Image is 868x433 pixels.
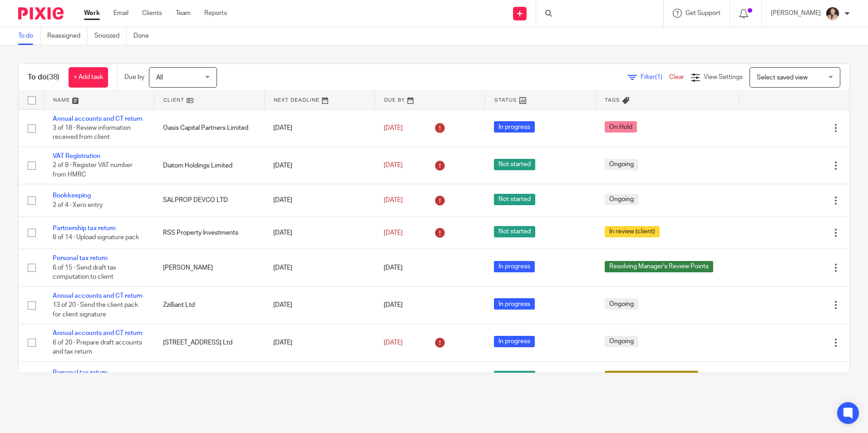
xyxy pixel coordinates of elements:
img: Nikhil%20(2).jpg [825,6,840,21]
span: In progress [494,336,535,347]
span: [DATE] [384,197,403,203]
a: Partnership tax return [53,225,116,231]
p: Due by [124,73,144,82]
td: RSS Property Investments [154,216,264,249]
a: Annual accounts and CT return [53,116,143,122]
td: Diatom Holdings Limited [154,147,264,184]
td: [PERSON_NAME] [154,249,264,286]
span: 6 of 15 · Send draft tax computation to client [53,265,116,280]
span: In progress [494,261,535,272]
span: Get Support [686,10,720,16]
a: Personal tax return [53,369,108,376]
span: View Settings [704,74,743,80]
span: (38) [47,74,59,81]
a: Reports [204,9,227,18]
span: Not started [494,226,535,237]
td: SALPROP DEVCO LTD [154,184,264,216]
span: In progress [494,121,535,133]
a: Clients [142,9,162,18]
span: Not started [494,194,535,205]
span: [DATE] [384,162,403,169]
span: Ongoing [605,336,638,347]
span: Not started [494,159,535,170]
a: Clear [669,74,684,80]
td: [PERSON_NAME] [154,361,264,394]
td: [DATE] [264,109,375,147]
span: 13 of 20 · Send the client pack for client signature [53,302,138,318]
td: [DATE] [264,361,375,394]
span: On Hold [605,121,637,133]
a: Annual accounts and CT return [53,330,143,336]
td: [DATE] [264,216,375,249]
a: + Add task [69,67,108,88]
span: [DATE] [384,265,403,271]
img: Pixie [18,7,64,20]
td: [DATE] [264,286,375,324]
td: [DATE] [264,324,375,361]
a: Snoozed [94,27,127,45]
span: In review (client) [605,226,660,237]
a: Reassigned [47,27,88,45]
span: Filter [641,74,669,80]
a: Bookkeeping [53,192,91,199]
span: Select saved view [757,74,808,81]
td: Zzilliant Ltd [154,286,264,324]
td: [STREET_ADDRESS] Ltd [154,324,264,361]
a: Email [113,9,128,18]
td: [DATE] [264,249,375,286]
span: (1) [655,74,662,80]
span: In progress [494,298,535,310]
td: Oasis Capital Partners Limited [154,109,264,147]
a: VAT Registration [53,153,100,159]
a: Annual accounts and CT return [53,293,143,299]
a: Team [176,9,191,18]
td: [DATE] [264,147,375,184]
span: Resolving Manager's Review Points [605,261,713,272]
a: Done [133,27,156,45]
span: All [156,74,163,81]
span: 3 of 18 · Review information received from client [53,125,131,141]
span: Not started [494,371,535,382]
td: [DATE] [264,184,375,216]
span: Ongoing [605,159,638,170]
a: Work [84,9,100,18]
span: 6 of 14 · Upload signature pack [53,234,139,241]
span: Ongoing [605,298,638,310]
a: Personal tax return [53,255,108,261]
a: To do [18,27,40,45]
span: [DATE] [384,302,403,308]
span: 2 of 8 · Register VAT number from HMRC [53,162,133,178]
span: Waiting for Client's Response. [605,371,698,382]
span: [DATE] [384,340,403,346]
span: 2 of 4 · Xero entry [53,202,103,208]
span: [DATE] [384,125,403,131]
span: Tags [605,98,620,103]
span: [DATE] [384,230,403,236]
p: [PERSON_NAME] [771,9,821,18]
span: Ongoing [605,194,638,205]
h1: To do [28,73,59,82]
span: 6 of 20 · Prepare draft accounts and tax return [53,340,142,355]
